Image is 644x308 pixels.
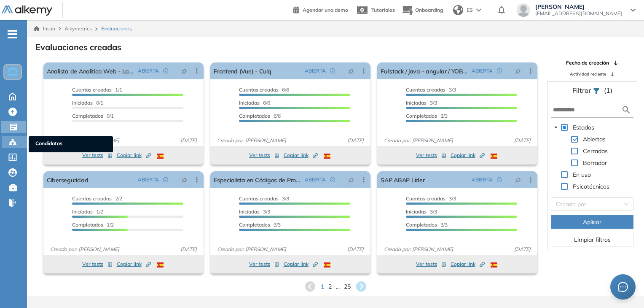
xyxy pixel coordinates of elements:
span: 3/3 [239,195,289,202]
span: pushpin [515,68,521,74]
button: Copiar link [451,150,485,160]
a: Inicio [34,25,55,32]
span: Iniciadas [406,100,427,106]
span: Borrador [583,159,607,167]
img: ESP [157,154,164,159]
span: Completados [406,222,437,228]
span: Abiertas [583,135,606,143]
button: Copiar link [284,259,318,269]
span: Completados [72,113,103,119]
span: Abiertas [581,134,607,144]
span: 3/3 [406,222,448,228]
button: Ver tests [416,150,446,160]
img: ESP [491,154,497,159]
a: SAP ABAP Líder [381,171,424,188]
span: Iniciadas [406,208,427,215]
span: [EMAIL_ADDRESS][DOMAIN_NAME] [535,10,622,17]
span: Creado por: [PERSON_NAME] [381,246,456,253]
span: Cuentas creadas [72,86,112,93]
span: check-circle [163,177,168,182]
span: check-circle [330,177,335,182]
span: Creado por: [PERSON_NAME] [214,137,290,144]
span: Estados [573,124,594,131]
button: pushpin [175,173,193,186]
span: Copiar link [451,260,485,268]
span: ES [467,6,473,14]
span: 3/3 [406,86,456,93]
span: 1/2 [72,208,103,215]
span: ABIERTA [138,67,159,75]
button: pushpin [342,64,360,78]
span: Creado por: [PERSON_NAME] [47,246,123,253]
span: check-circle [330,68,335,73]
span: [PERSON_NAME] [535,3,622,10]
button: Copiar link [284,150,318,160]
img: world [453,5,463,15]
span: Completados [406,113,437,119]
button: Copiar link [451,259,485,269]
span: 1 [321,282,324,291]
span: Actividad reciente [570,71,606,77]
span: Aplicar [583,217,601,227]
span: [DATE] [344,137,367,144]
span: En uso [573,171,591,178]
span: Cuentas creadas [72,195,112,202]
span: Copiar link [284,151,318,159]
span: Cuentas creadas [406,195,445,202]
span: Iniciadas [239,100,260,106]
span: Filtrar [572,86,593,95]
span: Agendar una demo [303,7,348,13]
span: 3/3 [406,113,448,119]
button: Ver tests [416,259,446,269]
img: search icon [621,105,631,115]
span: Limpiar filtros [574,235,611,244]
img: ESP [157,262,164,267]
span: Copiar link [284,260,318,268]
span: Copiar link [117,151,151,159]
span: pushpin [348,176,354,183]
img: Logo [2,5,52,16]
span: 25 [344,282,351,291]
button: Aplicar [551,215,633,229]
button: Ver tests [249,259,279,269]
span: ABIERTA [472,176,493,184]
img: ESP [491,262,497,267]
img: ESP [324,154,330,159]
span: Tutoriales [371,7,395,13]
span: Fecha de creación [566,59,609,67]
h3: Evaluaciones creadas [35,42,121,52]
span: Candidatos [35,140,106,149]
a: Ciberseguridad [47,171,88,188]
span: 0/1 [72,113,114,119]
span: message [618,282,628,292]
button: Limpiar filtros [551,233,633,246]
span: ABIERTA [138,176,159,184]
span: pushpin [515,176,521,183]
span: 0/1 [72,100,103,106]
span: 3/3 [406,195,456,202]
img: arrow [476,8,481,12]
span: Cuentas creadas [239,195,279,202]
button: Onboarding [402,1,443,19]
span: 6/6 [239,100,270,106]
span: Psicotécnicos [571,181,611,192]
span: check-circle [163,68,168,73]
span: Psicotécnicos [573,183,609,190]
span: [DATE] [511,246,534,253]
span: ABIERTA [305,176,326,184]
span: 1/1 [72,86,122,93]
span: pushpin [181,68,187,74]
a: Frontend (Vue) - Culqi [214,62,272,79]
span: Completados [239,222,270,228]
button: Ver tests [249,150,279,160]
span: 6/6 [239,113,281,119]
button: pushpin [342,173,360,186]
span: Alkymetrics [64,25,92,32]
span: Cerradas [581,146,609,156]
span: check-circle [497,68,502,73]
button: Ver tests [82,259,113,269]
span: Copiar link [117,260,151,268]
button: Copiar link [117,259,151,269]
span: Creado por: [PERSON_NAME] [381,137,456,144]
span: check-circle [497,177,502,182]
